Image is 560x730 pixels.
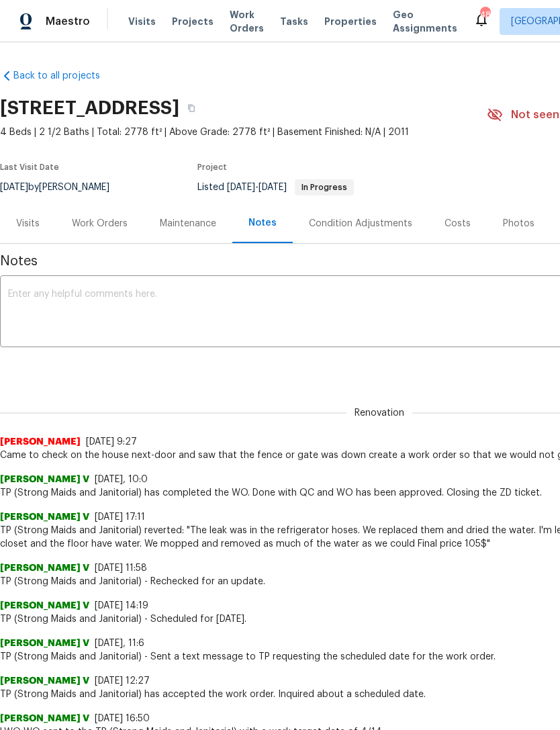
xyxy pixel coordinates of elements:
[309,217,412,230] div: Condition Adjustments
[95,601,148,610] span: [DATE] 14:19
[197,163,227,171] span: Project
[227,183,287,192] span: -
[95,475,148,484] span: [DATE], 10:0
[46,15,90,28] span: Maestro
[95,512,145,522] span: [DATE] 17:11
[128,15,156,28] span: Visits
[346,406,412,420] span: Renovation
[230,8,264,35] span: Work Orders
[393,8,457,35] span: Geo Assignments
[95,676,150,686] span: [DATE] 12:27
[172,15,214,28] span: Projects
[296,183,353,191] span: In Progress
[248,216,277,230] div: Notes
[86,437,137,447] span: [DATE] 9:27
[280,17,308,26] span: Tasks
[480,8,489,21] div: 48
[197,183,354,192] span: Listed
[95,563,147,573] span: [DATE] 11:58
[160,217,216,230] div: Maintenance
[227,183,255,192] span: [DATE]
[324,15,377,28] span: Properties
[95,714,150,723] span: [DATE] 16:50
[95,639,144,648] span: [DATE], 11:6
[445,217,471,230] div: Costs
[179,96,203,120] button: Copy Address
[259,183,287,192] span: [DATE]
[72,217,128,230] div: Work Orders
[16,217,40,230] div: Visits
[503,217,534,230] div: Photos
